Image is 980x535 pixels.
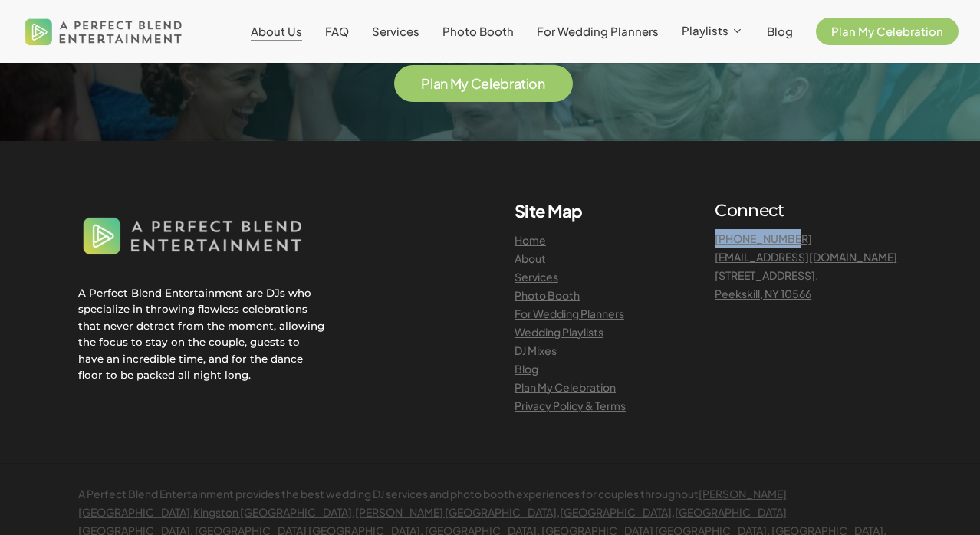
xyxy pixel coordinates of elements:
a: Plan My Celebration [421,76,544,91]
a: About Us [251,25,302,38]
a: [PERSON_NAME] [GEOGRAPHIC_DATA] [355,505,557,519]
a: Plan My Celebration [816,25,959,38]
span: About Us [251,24,302,38]
a: [PHONE_NUMBER] [715,231,812,245]
span: M [450,77,462,90]
a: For Wedding Planners [537,25,659,38]
a: [STREET_ADDRESS],Peekskill, NY 10566 [715,268,818,300]
span: b [500,77,509,90]
span: P [421,77,430,90]
span: Photo Booth [442,24,514,38]
span: n [538,77,545,90]
span: Playlists [682,23,728,38]
span: For Wedding Planners [537,24,659,38]
a: FAQ [325,25,349,38]
a: Photo Booth [515,288,580,302]
b: Site Map [515,200,583,222]
a: Privacy Policy & Terms [515,399,626,412]
a: Plan My Celebration [515,380,616,394]
span: i [526,77,529,90]
span: e [481,77,489,90]
a: About [515,251,546,265]
span: Plan My Celebration [831,24,943,38]
a: Services [515,270,558,284]
a: Home [515,233,546,247]
span: a [514,77,521,90]
a: Blog [515,362,538,376]
a: Playlists [682,25,744,38]
a: For Wedding Planners [515,307,624,320]
span: y [461,77,469,90]
span: e [492,77,501,90]
h4: Connect [715,200,901,222]
a: Kingston [GEOGRAPHIC_DATA] [193,505,352,519]
span: l [430,77,433,90]
img: A Perfect Blend Entertainment [21,6,186,57]
a: Blog [767,25,793,38]
a: [GEOGRAPHIC_DATA] [560,505,672,519]
span: FAQ [325,24,349,38]
span: C [471,77,482,90]
span: Services [372,24,419,38]
span: o [528,77,538,90]
a: Wedding Playlists [515,325,603,339]
span: Blog [767,24,793,38]
span: t [521,77,526,90]
a: Photo Booth [442,25,514,38]
a: [PERSON_NAME][GEOGRAPHIC_DATA] [78,487,787,519]
a: DJ Mixes [515,343,557,357]
a: Services [372,25,419,38]
p: A Perfect Blend Entertainment are DJs who specialize in throwing flawless celebrations that never... [78,285,325,384]
span: r [509,77,514,90]
a: [EMAIL_ADDRESS][DOMAIN_NAME] [715,250,897,264]
span: a [433,77,441,90]
span: n [440,77,448,90]
span: l [489,77,492,90]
